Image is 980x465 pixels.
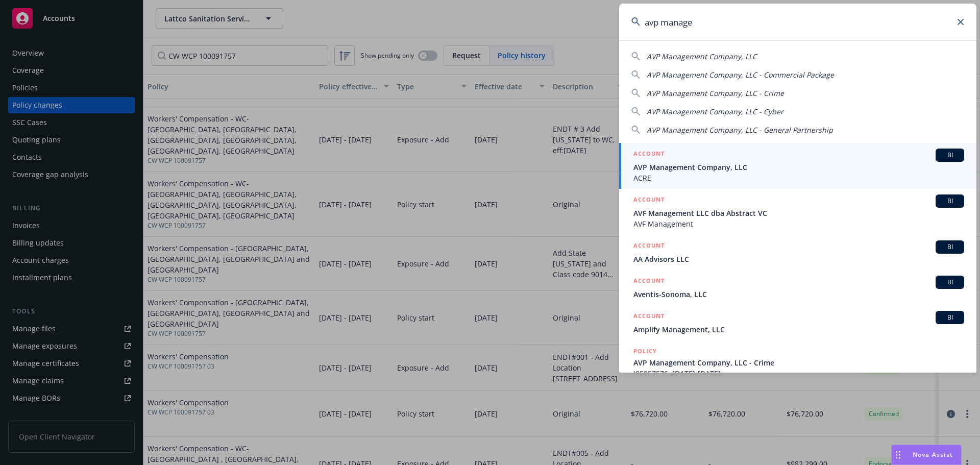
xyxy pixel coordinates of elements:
[619,4,976,40] input: Search...
[633,254,964,264] span: AA Advisors LLC
[940,313,960,322] span: BI
[647,125,833,135] span: AVP Management Company, LLC - General Partnership
[633,357,964,368] span: AVP Management Company, LLC - Crime
[633,289,964,300] span: Aventis-Sonoma, LLC
[633,276,665,288] h5: ACCOUNT
[913,450,953,459] span: Nova Assist
[647,52,757,61] span: AVP Management Company, LLC
[619,270,976,305] a: ACCOUNTBIAventis-Sonoma, LLC
[891,445,962,465] button: Nova Assist
[633,324,964,335] span: Amplify Management, LLC
[940,151,960,160] span: BI
[647,88,784,98] span: AVP Management Company, LLC - Crime
[633,173,964,183] span: ACRE
[619,189,976,235] a: ACCOUNTBIAVF Management LLC dba Abstract VCAVF Management
[633,240,665,253] h5: ACCOUNT
[892,445,904,464] div: Drag to move
[619,340,976,384] a: POLICYAVP Management Company, LLC - CrimeJ05957576, [DATE]-[DATE]
[940,242,960,252] span: BI
[633,368,964,379] span: J05957576, [DATE]-[DATE]
[633,346,657,356] h5: POLICY
[940,197,960,206] span: BI
[633,311,665,323] h5: ACCOUNT
[619,305,976,340] a: ACCOUNTBIAmplify Management, LLC
[633,208,964,218] span: AVF Management LLC dba Abstract VC
[619,143,976,189] a: ACCOUNTBIAVP Management Company, LLCACRE
[633,194,665,207] h5: ACCOUNT
[633,218,964,229] span: AVF Management
[633,162,964,173] span: AVP Management Company, LLC
[940,278,960,287] span: BI
[647,70,834,80] span: AVP Management Company, LLC - Commercial Package
[619,235,976,270] a: ACCOUNTBIAA Advisors LLC
[633,149,665,161] h5: ACCOUNT
[647,107,783,116] span: AVP Management Company, LLC - Cyber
